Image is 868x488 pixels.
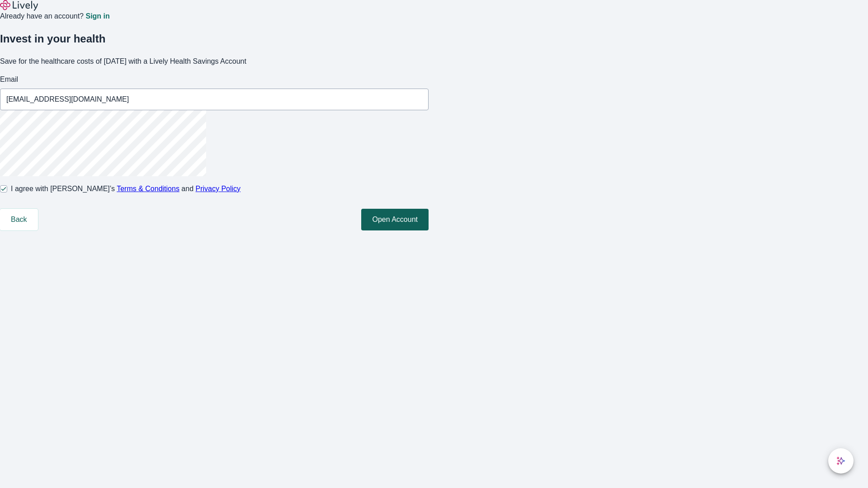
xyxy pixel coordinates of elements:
span: I agree with [PERSON_NAME]’s and [11,183,241,194]
a: Privacy Policy [196,185,241,192]
a: Sign in [85,13,109,20]
button: chat [828,448,854,474]
button: Open Account [361,209,429,230]
svg: Lively AI Assistant [836,456,845,465]
a: Terms & Conditions [117,185,179,192]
